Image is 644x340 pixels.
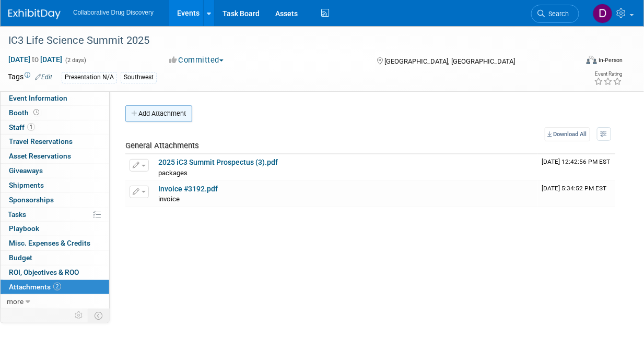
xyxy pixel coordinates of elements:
[1,91,109,105] a: Event Information
[9,108,41,117] span: Booth
[542,185,607,192] span: Upload Timestamp
[534,54,623,70] div: Event Format
[9,166,43,175] span: Giveaways
[9,268,79,276] span: ROI, Objectives & ROO
[587,56,597,64] img: Format-Inperson.png
[1,193,109,207] a: Sponsorships
[545,10,569,18] span: Search
[1,236,109,250] a: Misc. Expenses & Credits
[538,154,615,180] td: Upload Timestamp
[1,178,109,192] a: Shipments
[125,141,199,150] span: General Attachments
[9,239,90,247] span: Misc. Expenses & Credits
[158,158,278,166] a: 2025 iC3 Summit Prospectus (3).pdf
[9,152,71,160] span: Asset Reservations
[158,185,218,193] a: Invoice #3192.pdf
[1,295,109,309] a: more
[9,283,61,291] span: Attachments
[1,120,109,135] a: Staff1
[27,123,35,131] span: 1
[64,57,86,64] span: (2 days)
[594,71,623,77] div: Event Rating
[9,137,73,145] span: Travel Reservations
[542,158,611,165] span: Upload Timestamp
[1,251,109,265] a: Budget
[9,94,67,102] span: Event Information
[1,280,109,294] a: Attachments2
[166,55,228,66] button: Committed
[545,127,590,141] a: Download All
[1,135,109,149] a: Travel Reservations
[1,208,109,222] a: Tasks
[1,106,109,120] a: Booth
[538,181,615,207] td: Upload Timestamp
[35,74,52,81] a: Edit
[9,253,32,262] span: Budget
[593,4,613,23] img: Daniel Castro
[8,55,63,64] span: [DATE] [DATE]
[8,71,52,83] td: Tags
[9,224,39,233] span: Playbook
[385,57,516,65] span: [GEOGRAPHIC_DATA], [GEOGRAPHIC_DATA]
[53,283,61,290] span: 2
[599,56,623,64] div: In-Person
[1,164,109,178] a: Giveaways
[31,108,41,116] span: Booth not reserved yet
[70,309,88,322] td: Personalize Event Tab Strip
[125,105,192,122] button: Add Attachment
[531,5,579,23] a: Search
[5,31,570,50] div: IC3 Life Science Summit 2025
[88,309,110,322] td: Toggle Event Tabs
[1,265,109,280] a: ROI, Objectives & ROO
[158,169,188,177] span: packages
[7,297,24,306] span: more
[121,72,157,83] div: Southwest
[9,196,54,204] span: Sponsorships
[9,181,44,189] span: Shipments
[9,123,35,131] span: Staff
[30,55,40,64] span: to
[1,149,109,163] a: Asset Reservations
[158,195,180,203] span: invoice
[8,9,61,19] img: ExhibitDay
[62,72,117,83] div: Presentation N/A
[8,210,26,218] span: Tasks
[73,9,154,16] span: Collaborative Drug Discovery
[1,222,109,236] a: Playbook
